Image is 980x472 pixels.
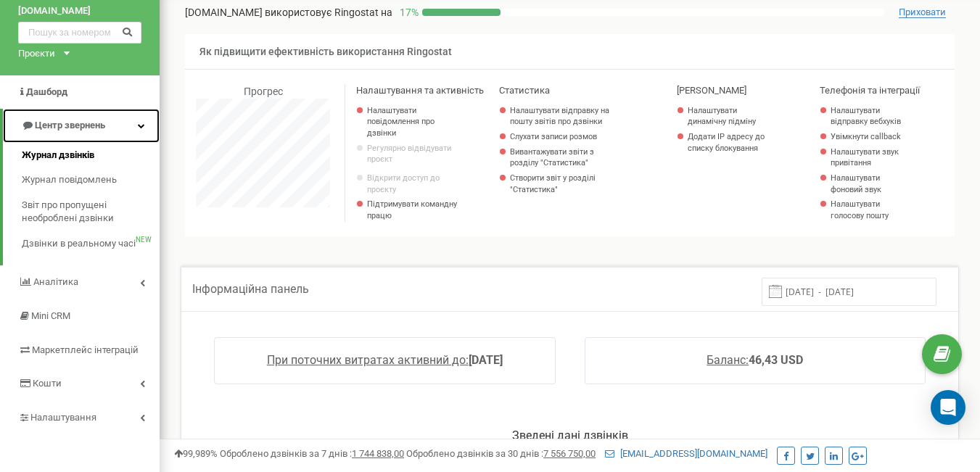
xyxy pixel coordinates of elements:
[31,310,70,321] span: Mini CRM
[543,448,596,459] u: 7 556 750,00
[707,353,749,367] span: Баланс:
[688,105,778,128] a: Налаштувати динамічну підміну
[707,353,803,367] a: Баланс:46,43 USD
[22,173,117,187] span: Журнал повідомлень
[22,199,152,225] span: Звіт про пропущені необроблені дзвінки
[33,378,62,389] span: Кошти
[3,109,160,143] a: Центр звернень
[192,282,309,296] span: Інформаційна панель
[22,167,160,193] a: Журнал повідомлень
[352,448,404,459] u: 1 744 838,00
[605,448,767,459] a: [EMAIL_ADDRESS][DOMAIN_NAME]
[18,4,141,18] a: [DOMAIN_NAME]
[32,344,139,355] span: Маркетплейс інтеграцій
[499,85,550,96] span: Статистика
[820,85,920,96] span: Телефонія та інтеграції
[26,86,67,97] span: Дашборд
[831,199,905,221] a: Налаштувати голосову пошту
[367,143,457,165] p: Регулярно відвідувати проєкт
[220,448,404,459] span: Оброблено дзвінків за 7 днів :
[199,46,452,57] span: Як підвищити ефективність використання Ringostat
[356,85,484,96] span: Налаштування та активність
[22,237,136,251] span: Дзвінки в реальному часі
[22,231,160,257] a: Дзвінки в реальному часіNEW
[30,412,96,423] span: Налаштування
[688,131,778,154] a: Додати IP адресу до списку блокування
[35,120,105,131] span: Центр звернень
[510,173,625,195] a: Створити звіт у розділі "Статистика"
[677,85,746,96] span: [PERSON_NAME]
[267,353,469,367] span: При поточних витратах активний до:
[392,5,422,20] p: 17 %
[185,5,392,20] p: [DOMAIN_NAME]
[831,173,905,195] a: Налаштувати фоновий звук
[510,105,625,128] a: Налаштувати відправку на пошту звітів про дзвінки
[267,353,503,367] a: При поточних витратах активний до:[DATE]
[512,428,628,442] span: Зведені дані дзвінків
[18,47,55,61] div: Проєкти
[33,276,78,287] span: Аналiтика
[367,105,457,139] a: Налаштувати повідомлення про дзвінки
[22,149,94,162] span: Журнал дзвінків
[367,199,457,221] p: Підтримувати командну працю
[406,448,596,459] span: Оброблено дзвінків за 30 днів :
[367,173,457,195] a: Відкрити доступ до проєкту
[22,193,160,231] a: Звіт про пропущені необроблені дзвінки
[931,390,965,425] div: Open Intercom Messenger
[831,105,905,128] a: Налаштувати відправку вебхуків
[510,131,625,143] a: Слухати записи розмов
[831,146,905,169] a: Налаштувати звук привітання
[18,22,141,44] input: Пошук за номером
[22,143,160,168] a: Журнал дзвінків
[265,7,392,18] span: використовує Ringostat на
[899,7,946,18] span: Приховати
[174,448,218,459] span: 99,989%
[510,146,625,169] a: Вивантажувати звіти з розділу "Статистика"
[831,131,905,143] a: Увімкнути callback
[244,86,283,97] span: Прогрес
